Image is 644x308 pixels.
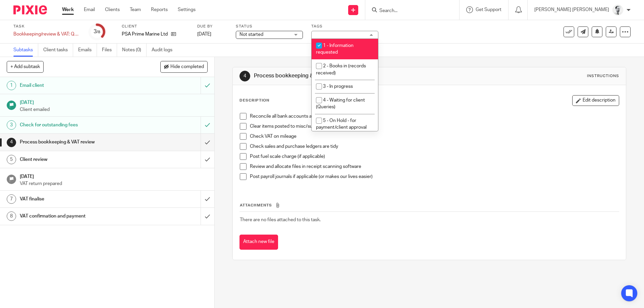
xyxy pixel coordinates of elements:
img: Mass_2025.jpg [612,5,623,15]
span: 2 - Books in (records received) [316,64,366,75]
p: Clear items posted to misc/sundries [250,123,619,130]
span: 5 - On Hold - for payment/client approval [316,118,367,130]
span: Not started [239,32,263,37]
button: + Add subtask [7,61,44,72]
p: PSA Prime Marine Ltd [122,31,168,38]
label: Due by [197,24,227,29]
div: 4 [7,138,16,147]
p: VAT return prepared [20,180,208,187]
label: Client [122,24,189,29]
span: 1 - Information requested [316,43,354,55]
h1: Process bookkeeping & VAT review [20,137,136,147]
h1: [DATE] [20,172,208,180]
h1: VAT confirmation and payment [20,211,136,221]
a: Email [84,6,95,13]
div: 4 [239,71,250,81]
label: Status [236,24,303,29]
img: Pixie [13,5,47,14]
div: Bookkeeping/review & VAT: Quarterly [13,31,80,38]
h1: Email client [20,80,136,90]
span: [DATE] [197,32,211,37]
p: Description [239,98,269,103]
span: 3 - In progress [323,84,353,89]
h1: Check for outstanding fees [20,120,136,130]
div: Bookkeeping/review &amp; VAT: Quarterly [13,31,80,38]
p: Post fuel scale charge (if applicable) [250,153,619,160]
div: 3 [94,28,100,36]
a: Reports [151,6,168,13]
small: /8 [97,30,100,34]
a: Work [62,6,74,13]
span: There are no files attached to this task. [240,218,321,222]
p: Review and allocate files in receipt scanning software [250,163,619,170]
label: Tags [311,24,378,29]
a: Subtasks [13,44,38,57]
button: Edit description [572,95,619,106]
a: Clients [105,6,120,13]
a: Audit logs [152,44,177,57]
h1: [DATE] [20,98,208,106]
label: Task [13,24,80,29]
button: Attach new file [239,235,278,250]
a: Files [102,44,117,57]
p: Reconcile all bank accounts and confirm statement balances [250,113,619,120]
a: Client tasks [43,44,73,57]
div: Instructions [587,73,619,79]
h1: Client review [20,155,136,165]
span: Get Support [476,7,501,12]
span: 4 - Waiting for client (Queries) [316,98,365,110]
span: Hide completed [170,64,204,70]
p: Client emailed [20,106,208,113]
span: Attachments [240,203,272,207]
div: 5 [7,155,16,164]
div: 7 [7,194,16,204]
p: [PERSON_NAME] [PERSON_NAME] [534,6,609,13]
p: Check VAT on mileage [250,133,619,140]
a: Settings [178,6,196,13]
button: Hide completed [160,61,208,72]
a: Notes (0) [122,44,147,57]
p: Check sales and purchase ledgers are tidy [250,143,619,150]
h1: Process bookkeeping & VAT review [254,72,444,79]
a: Emails [78,44,97,57]
p: Post payroll journals if applicable (or makes our lives easier) [250,173,619,180]
a: Team [130,6,141,13]
div: 1 [7,81,16,90]
div: 8 [7,211,16,221]
h1: VAT finalise [20,194,136,204]
input: Search [379,8,439,14]
div: 3 [7,120,16,130]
